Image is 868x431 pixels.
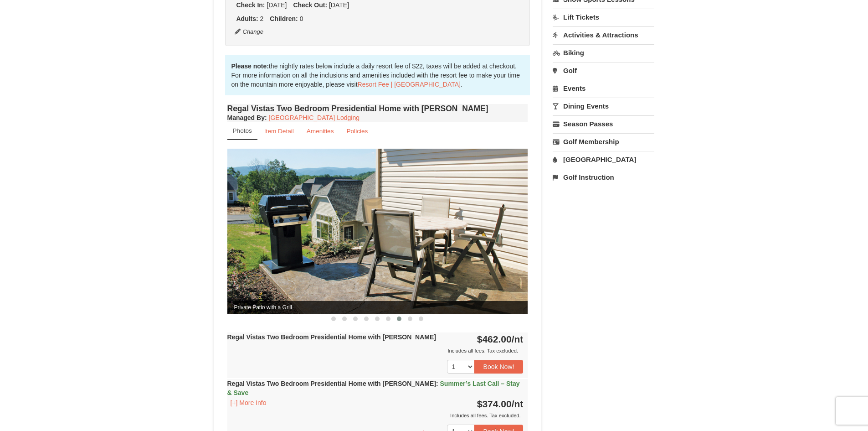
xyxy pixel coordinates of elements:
a: Events [553,80,654,97]
span: /nt [512,334,524,344]
img: Private Patio with a Grill [227,149,528,313]
small: Amenities [307,128,334,135]
a: Golf Membership [553,133,654,150]
a: [GEOGRAPHIC_DATA] [553,151,654,168]
strong: Children: [270,15,298,22]
a: Amenities [301,122,340,140]
span: : [436,380,438,387]
small: Photos [233,127,252,134]
span: [DATE] [267,1,287,9]
strong: $462.00 [477,334,524,344]
strong: Regal Vistas Two Bedroom Presidential Home with [PERSON_NAME] [227,380,520,396]
a: Resort Fee | [GEOGRAPHIC_DATA] [358,81,461,88]
span: 2 [260,15,264,22]
strong: Check In: [236,1,265,9]
span: [DATE] [329,1,349,9]
div: the nightly rates below include a daily resort fee of $22, taxes will be added at checkout. For m... [225,55,530,95]
a: Golf [553,62,654,79]
strong: Regal Vistas Two Bedroom Presidential Home with [PERSON_NAME] [227,333,436,341]
a: Policies [340,122,374,140]
a: Activities & Attractions [553,26,654,43]
a: Photos [227,122,257,140]
button: [+] More Info [227,398,270,408]
a: [GEOGRAPHIC_DATA] Lodging [269,114,360,121]
a: Lift Tickets [553,9,654,26]
h4: Regal Vistas Two Bedroom Presidential Home with [PERSON_NAME] [227,104,528,113]
strong: Check Out: [293,1,327,9]
small: Policies [346,128,368,135]
a: Biking [553,44,654,61]
span: Summer’s Last Call – Stay & Save [227,380,520,396]
span: 0 [300,15,303,22]
div: Includes all fees. Tax excluded. [227,411,524,420]
span: $374.00 [477,399,512,409]
span: Managed By [227,114,265,121]
strong: : [227,114,267,121]
span: Private Patio with a Grill [227,301,528,314]
strong: Adults: [236,15,258,22]
div: Includes all fees. Tax excluded. [227,346,524,355]
a: Dining Events [553,98,654,114]
strong: Please note: [231,62,269,70]
span: /nt [512,399,524,409]
button: Book Now! [474,360,524,374]
a: Item Detail [258,122,300,140]
a: Golf Instruction [553,169,654,186]
a: Season Passes [553,115,654,132]
small: Item Detail [264,128,294,135]
button: Change [234,27,264,37]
